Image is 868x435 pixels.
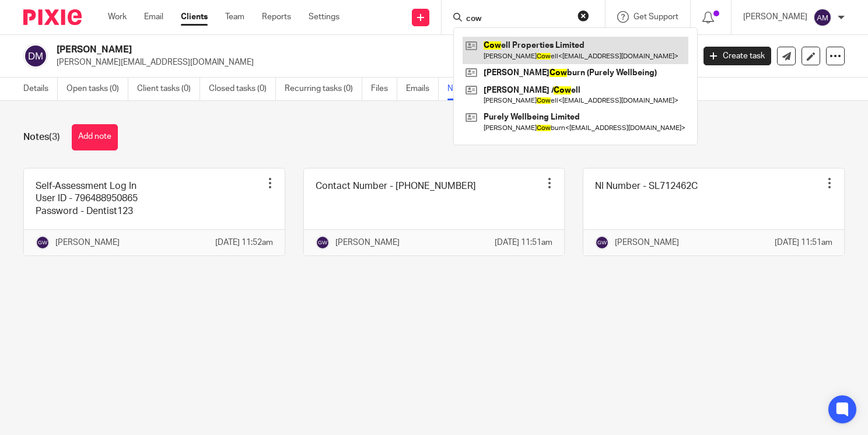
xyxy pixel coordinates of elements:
[703,47,771,65] a: Create task
[813,8,832,27] img: svg%3E
[49,132,60,142] span: (3)
[137,78,200,100] a: Client tasks (0)
[335,237,400,248] p: [PERSON_NAME]
[36,236,50,250] img: svg%3E
[285,78,362,100] a: Recurring tasks (0)
[495,237,552,248] p: [DATE] 11:51am
[316,236,330,250] img: svg%3E
[23,9,82,25] img: Pixie
[57,57,686,68] p: [PERSON_NAME][EMAIL_ADDRESS][DOMAIN_NAME]
[465,14,570,24] input: Search
[225,11,244,23] a: Team
[447,78,490,100] a: Notes (3)
[262,11,291,23] a: Reports
[309,11,339,23] a: Settings
[23,78,58,100] a: Details
[371,78,397,100] a: Files
[181,11,208,23] a: Clients
[72,124,118,150] button: Add note
[633,13,678,21] span: Get Support
[577,10,589,22] button: Clear
[406,78,439,100] a: Emails
[23,131,60,143] h1: Notes
[209,78,276,100] a: Closed tasks (0)
[23,44,48,68] img: svg%3E
[55,237,120,248] p: [PERSON_NAME]
[615,237,679,248] p: [PERSON_NAME]
[595,236,609,250] img: svg%3E
[215,237,273,248] p: [DATE] 11:52am
[775,237,832,248] p: [DATE] 11:51am
[743,11,807,23] p: [PERSON_NAME]
[57,44,560,56] h2: [PERSON_NAME]
[66,78,128,100] a: Open tasks (0)
[108,11,127,23] a: Work
[144,11,163,23] a: Email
